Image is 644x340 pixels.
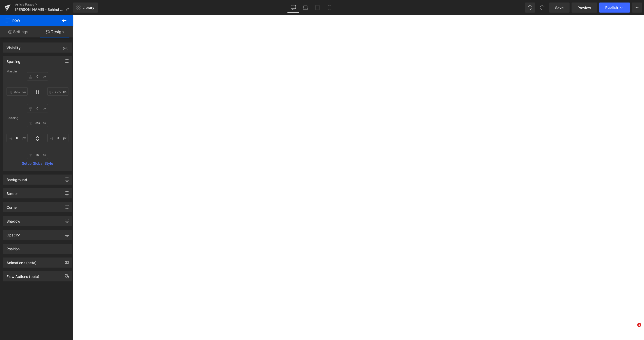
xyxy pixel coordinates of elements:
a: Article Pages [15,3,73,7]
a: Design [36,26,73,37]
div: Spacing [7,57,20,64]
div: Opacity [7,230,20,237]
a: Laptop [299,3,311,13]
span: Library [83,5,94,10]
a: Preview [572,3,597,13]
input: 0 [47,134,68,142]
input: 0 [27,72,48,80]
span: Preview [578,5,591,10]
a: New Library [73,3,98,13]
div: Position [7,244,20,251]
div: Shadow [7,216,20,223]
input: 0 [7,134,28,142]
span: Row [5,15,55,26]
div: Background [7,175,27,182]
div: Margin [7,70,68,73]
span: Save [555,5,563,10]
iframe: Intercom live chat [627,323,639,335]
button: Redo [537,3,547,13]
span: [PERSON_NAME] - Behind The Scenes [15,8,63,12]
div: Border [7,189,18,196]
a: Tablet [311,3,324,13]
button: More [632,3,642,13]
div: Animations (beta) [7,258,36,265]
a: Setup Global Style [7,161,68,165]
div: Visibility [7,43,21,50]
span: 1 [637,323,641,327]
div: Flow Actions (beta) [7,272,39,279]
input: 0 [27,119,48,127]
a: Desktop [287,3,299,13]
a: Mobile [324,3,336,13]
button: Publish [599,3,630,13]
div: (All) [63,43,68,51]
button: Undo [525,3,535,13]
input: 0 [27,104,48,112]
div: Corner [7,202,18,209]
input: 0 [47,87,68,96]
span: Publish [605,6,618,10]
div: Padding [7,116,68,120]
input: 0 [27,151,48,159]
input: 0 [7,87,28,96]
